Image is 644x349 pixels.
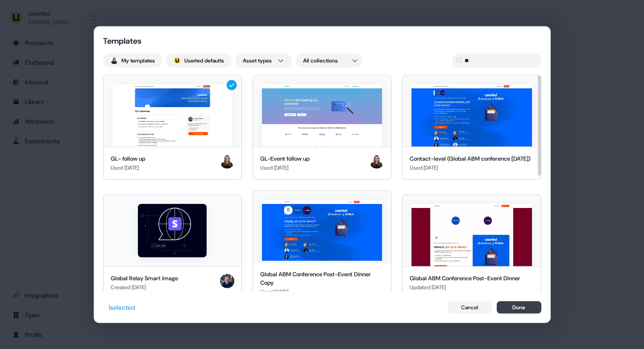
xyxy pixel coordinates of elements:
button: Global Relay Smart ImageGlobal Relay Smart ImageCreated [DATE]James [103,190,242,303]
div: GL-Event follow up [260,154,310,163]
button: All collections [295,54,362,68]
div: Global ABM Conference Post-Event Dinner Copy [260,270,384,287]
button: Global ABM Conference Post-Event Dinner CopyGlobal ABM Conference Post-Event Dinner CopyUsed [DATE] [253,190,391,303]
div: Contact-level (Global ABM conference [DATE]) [410,154,531,163]
img: Geneviève [370,154,384,169]
img: Global Relay Smart Image [138,204,207,258]
div: Created [DATE] [111,283,178,291]
div: Global ABM Conference Post-Event Dinner [410,274,520,283]
img: Global ABM Conference Post-Event Dinner [411,204,532,266]
img: userled logo [174,57,181,64]
img: Geneviève [111,57,118,64]
div: Global Relay Smart Image [111,274,178,283]
div: Used [DATE] [410,163,531,172]
div: Used [DATE] [111,163,145,172]
button: GL-Event follow upGL-Event follow upUsed [DATE]Geneviève [253,75,391,180]
img: GL-Event follow up [262,84,382,147]
button: userled logo;Userled defaults [166,54,232,68]
img: Global ABM Conference Post-Event Dinner Copy [262,199,382,262]
button: Cancel [448,301,492,313]
button: Done [497,301,541,313]
div: Used [DATE] [260,287,384,296]
div: Updated [DATE] [410,283,520,291]
div: Templates [103,36,192,46]
button: GL- follow upGL- follow upUsed [DATE]Geneviève [103,75,242,180]
button: Asset types [235,54,292,68]
img: James [220,274,234,288]
div: GL- follow up [111,154,145,163]
img: Geneviève [220,154,234,169]
div: Used [DATE] [260,163,310,172]
button: Contact-level (Global ABM conference 6th Nov)Contact-level (Global ABM conference [DATE])Used [DATE] [402,75,541,180]
div: 1 selected [108,303,135,312]
img: GL- follow up [112,84,233,147]
button: Global ABM Conference Post-Event DinnerGlobal ABM Conference Post-Event DinnerUpdated [DATE] [402,190,541,303]
img: Contact-level (Global ABM conference 6th Nov) [411,84,532,147]
span: All collections [303,56,338,65]
button: My templates [103,54,162,68]
div: ; [174,57,181,64]
button: 1selected [103,300,140,314]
